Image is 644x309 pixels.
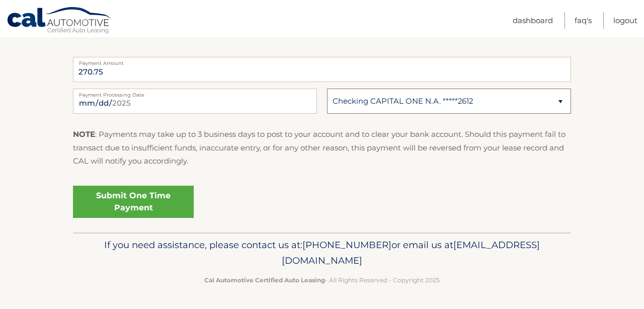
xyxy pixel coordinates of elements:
p: - All Rights Reserved - Copyright 2025 [79,275,565,285]
a: Dashboard [513,12,553,29]
p: If you need assistance, please contact us at: or email us at [79,237,565,269]
p: : Payments may take up to 3 business days to post to your account and to clear your bank account.... [73,128,571,168]
strong: Cal Automotive Certified Auto Leasing [204,276,325,284]
strong: NOTE [73,129,95,139]
input: Payment Amount [73,57,571,82]
label: Payment Amount [73,57,571,65]
input: Payment Date [73,89,317,114]
label: Payment Processing Date [73,89,317,97]
a: Cal Automotive [7,7,112,36]
a: Submit One Time Payment [73,186,194,218]
a: FAQ's [575,12,592,29]
span: [PHONE_NUMBER] [302,239,391,251]
a: Logout [613,12,637,29]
